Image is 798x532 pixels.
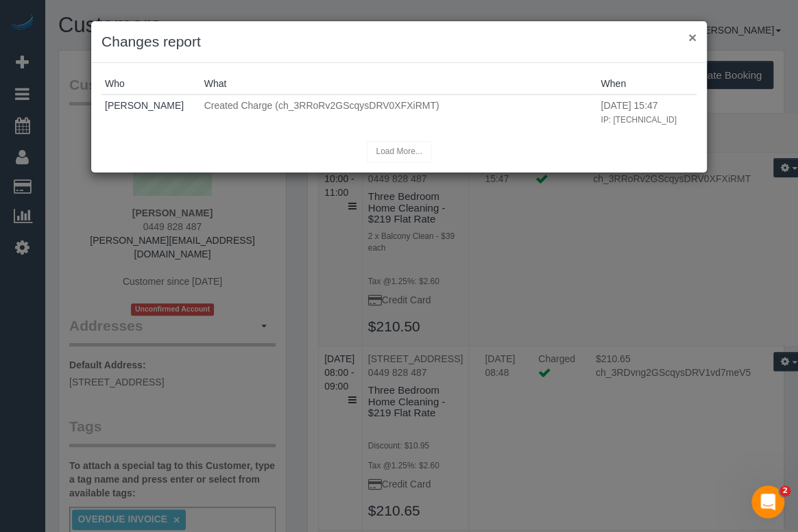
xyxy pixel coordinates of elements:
[597,94,697,129] td: When
[105,100,184,111] a: [PERSON_NAME]
[201,94,598,129] td: What
[688,30,697,45] button: ×
[101,73,201,94] th: Who
[204,100,439,111] span: Created Charge (ch_3RRoRv2GScqysDRV0XFXiRMT)
[101,94,201,129] td: Who
[91,21,707,173] sui-modal: Changes report
[597,73,697,94] th: When
[201,73,598,94] th: What
[601,115,676,125] small: IP: [TECHNICAL_ID]
[751,485,784,518] iframe: Intercom live chat
[779,485,790,496] span: 2
[101,31,697,52] h3: Changes report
